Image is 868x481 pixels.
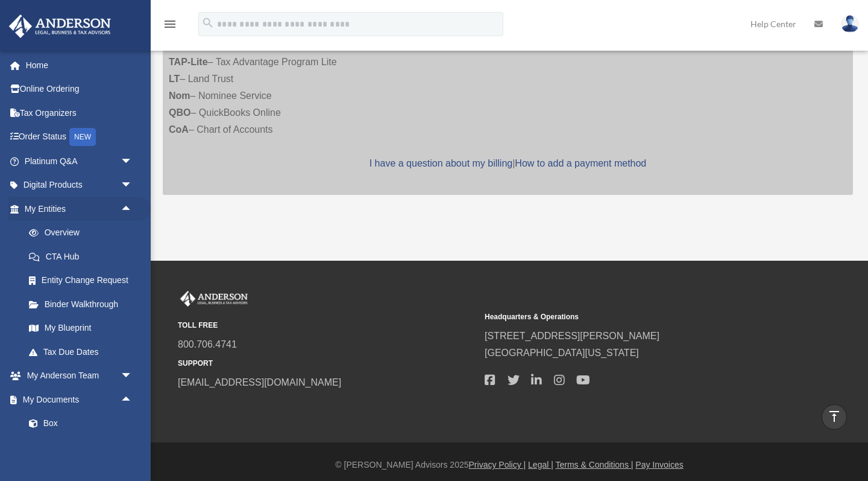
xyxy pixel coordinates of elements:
a: [GEOGRAPHIC_DATA][US_STATE] [485,348,639,358]
a: Online Ordering [8,77,151,101]
a: [STREET_ADDRESS][PERSON_NAME] [485,331,659,341]
a: My Documentsarrow_drop_up [8,387,151,412]
p: | [169,155,847,172]
a: Box [17,412,151,436]
img: User Pic [841,15,859,33]
i: search [201,16,215,30]
a: Pay Invoices [635,460,683,470]
a: vertical_align_top [822,404,847,430]
a: [EMAIL_ADDRESS][DOMAIN_NAME] [178,377,341,387]
img: Anderson Advisors Platinum Portal [5,14,115,38]
a: Order StatusNEW [8,125,151,150]
strong: QBO [169,107,190,118]
a: My Anderson Teamarrow_drop_down [8,364,151,388]
img: Anderson Advisors Platinum Portal [178,291,250,307]
strong: CoA [169,124,189,135]
div: NEW [69,128,96,146]
span: arrow_drop_up [121,197,145,221]
small: TOLL FREE [178,319,476,332]
span: arrow_drop_down [121,173,145,198]
a: Privacy Policy | [469,460,526,470]
a: Binder Walkthrough [17,292,151,316]
span: arrow_drop_down [121,364,145,389]
a: My Entitiesarrow_drop_up [8,197,151,221]
strong: Nom [169,91,190,101]
a: Home [8,53,151,77]
i: menu [163,17,177,31]
a: I have a question about my billing [370,158,512,168]
strong: LT [169,74,180,84]
span: arrow_drop_down [121,149,145,174]
a: My Blueprint [17,316,151,340]
i: vertical_align_top [827,409,841,424]
a: Tax Due Dates [17,340,151,364]
a: Legal | [528,460,553,470]
a: Meeting Minutes [17,435,151,459]
a: Terms & Conditions | [556,460,634,470]
a: 800.706.4741 [178,339,237,349]
a: Tax Organizers [8,101,151,125]
span: arrow_drop_up [121,387,145,412]
a: Entity Change Request [17,269,151,293]
a: How to add a payment method [515,158,646,168]
a: Overview [17,221,151,245]
a: CTA Hub [17,244,151,269]
a: menu [163,21,177,31]
a: Platinum Q&Aarrow_drop_down [8,149,151,173]
strong: TAP-Lite [169,57,208,67]
small: SUPPORT [178,357,476,370]
a: Digital Productsarrow_drop_down [8,173,151,197]
small: Headquarters & Operations [485,311,783,323]
div: © [PERSON_NAME] Advisors 2025 [151,457,868,473]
